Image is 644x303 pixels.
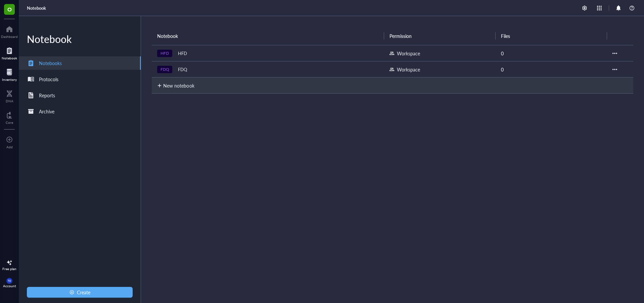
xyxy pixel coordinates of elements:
[2,67,17,82] a: Inventory
[2,56,17,60] div: Notebook
[496,27,607,45] th: Files
[8,280,11,283] span: TO
[39,59,62,67] div: Notebooks
[39,75,58,83] div: Protocols
[77,290,90,295] span: Create
[397,50,420,57] div: Workspace
[175,65,190,74] div: FDQ
[19,89,141,102] a: Reports
[3,284,16,288] div: Account
[27,5,46,11] a: Notebook
[19,56,141,70] a: Notebooks
[7,5,12,13] span: O
[27,287,133,298] button: Create
[19,32,141,46] div: Notebook
[6,88,13,103] a: DNA
[19,105,141,118] a: Archive
[1,24,18,39] a: Dashboard
[175,49,190,58] div: HFD
[6,99,13,103] div: DNA
[6,120,13,124] div: Core
[39,108,54,115] div: Archive
[19,72,141,86] a: Protocols
[496,45,607,61] td: 0
[496,61,607,78] td: 0
[152,27,384,45] th: Notebook
[2,267,16,271] div: Free plan
[39,92,55,99] div: Reports
[2,45,17,60] a: Notebook
[6,145,13,149] div: Add
[2,78,17,82] div: Inventory
[6,110,13,124] a: Core
[384,27,496,45] th: Permission
[163,82,194,89] div: New notebook
[1,35,18,39] div: Dashboard
[397,66,420,73] div: Workspace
